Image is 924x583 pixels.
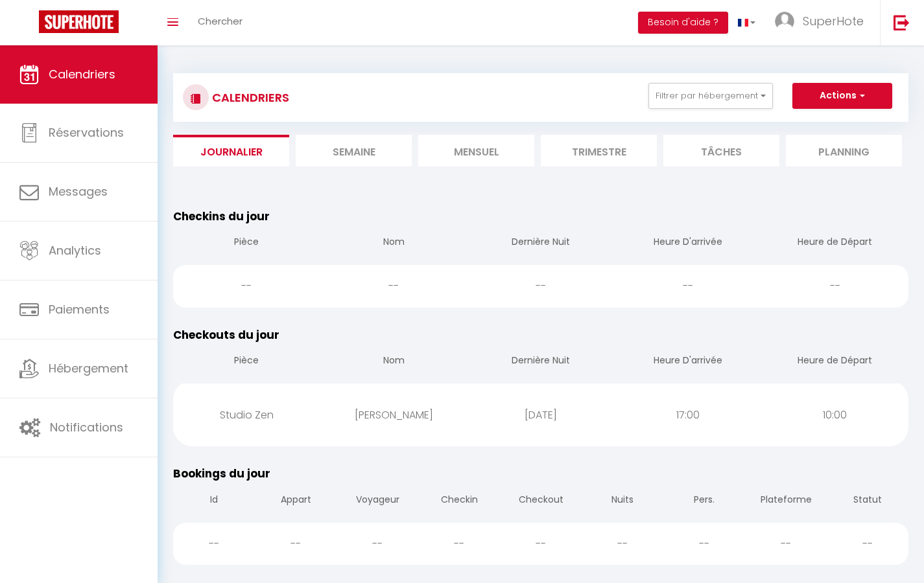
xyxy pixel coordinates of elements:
[337,523,418,565] div: --
[418,135,534,166] li: Mensuel
[209,83,289,112] h3: CALENDRIERS
[320,265,468,307] div: --
[173,483,255,520] th: Id
[614,265,761,307] div: --
[173,327,279,343] span: Checkouts du jour
[418,483,500,520] th: Checkin
[582,483,663,520] th: Nuits
[255,483,337,520] th: Appart
[792,83,892,109] button: Actions
[10,5,49,44] button: Ouvrir le widget de chat LiveChat
[761,343,908,380] th: Heure de Départ
[173,135,289,166] li: Journalier
[500,523,582,565] div: --
[173,523,255,565] div: --
[468,225,615,262] th: Dernière Nuit
[49,242,101,258] span: Analytics
[49,301,110,317] span: Paiements
[320,225,468,262] th: Nom
[173,394,320,436] div: Studio Zen
[761,394,908,436] div: 10:00
[198,14,243,28] span: Chercher
[663,523,745,565] div: --
[418,523,500,565] div: --
[468,394,615,436] div: [DATE]
[320,394,468,436] div: [PERSON_NAME]
[296,135,412,166] li: Semaine
[761,265,908,307] div: --
[49,124,124,141] span: Réservations
[827,523,908,565] div: --
[50,419,123,435] span: Notifications
[255,523,337,565] div: --
[468,343,615,380] th: Dernière Nuit
[638,12,728,34] button: Besoin d'aide ?
[500,483,582,520] th: Checkout
[582,523,663,565] div: --
[614,225,761,262] th: Heure D'arrivée
[745,483,827,520] th: Plateforme
[803,13,864,29] span: SuperHote
[648,83,773,109] button: Filtrer par hébergement
[614,343,761,380] th: Heure D'arrivée
[786,135,902,166] li: Planning
[541,135,657,166] li: Trimestre
[468,265,615,307] div: --
[49,360,128,376] span: Hébergement
[49,183,108,200] span: Messages
[173,209,270,224] span: Checkins du jour
[894,14,910,30] img: logout
[39,10,119,33] img: Super Booking
[173,466,270,481] span: Bookings du jour
[775,12,794,31] img: ...
[663,483,745,520] th: Pers.
[827,483,908,520] th: Statut
[49,66,115,82] span: Calendriers
[173,343,320,380] th: Pièce
[614,394,761,436] div: 17:00
[337,483,418,520] th: Voyageur
[173,265,320,307] div: --
[745,523,827,565] div: --
[663,135,779,166] li: Tâches
[173,225,320,262] th: Pièce
[761,225,908,262] th: Heure de Départ
[320,343,468,380] th: Nom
